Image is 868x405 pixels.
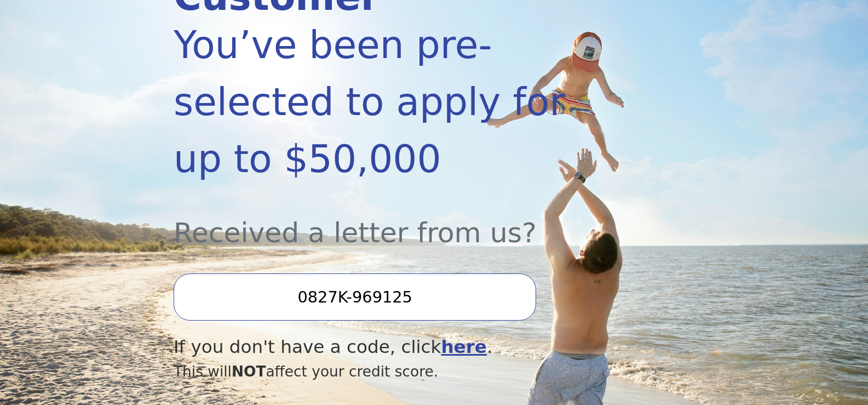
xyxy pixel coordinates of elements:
[441,336,487,357] a: here
[174,187,616,254] div: Received a letter from us?
[232,363,266,380] span: NOT
[174,334,616,361] div: If you don't have a code, click .
[174,361,616,383] div: This will affect your credit score.
[174,273,536,321] input: Enter your Offer Code:
[174,16,616,187] div: You’ve been pre-selected to apply for up to $50,000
